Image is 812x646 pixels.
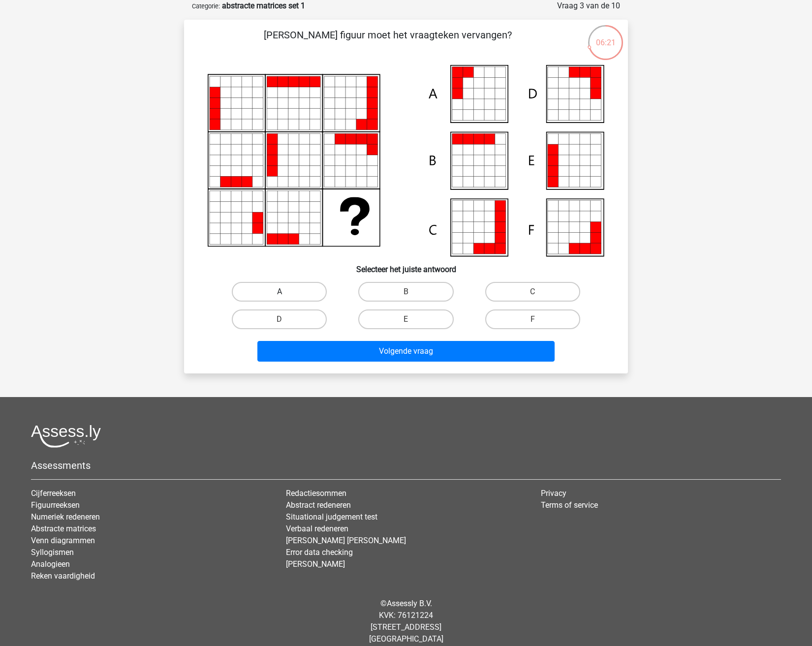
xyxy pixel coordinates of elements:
[541,489,566,498] a: Privacy
[31,571,95,581] a: Reken vaardigheid
[31,460,781,471] h5: Assessments
[200,257,612,274] h6: Selecteer het juiste antwoord
[587,24,624,49] div: 06:21
[31,489,76,498] a: Cijferreeksen
[31,536,95,545] a: Venn diagrammen
[286,489,346,498] a: Redactiesommen
[387,599,432,608] a: Assessly B.V.
[358,309,453,329] label: E
[200,28,575,57] p: [PERSON_NAME] figuur moet het vraagteken vervangen?
[541,500,598,510] a: Terms of service
[286,536,406,545] a: [PERSON_NAME] [PERSON_NAME]
[485,309,580,329] label: F
[31,500,80,510] a: Figuurreeksen
[232,309,327,329] label: D
[31,512,100,522] a: Numeriek redeneren
[286,548,353,557] a: Error data checking
[31,524,96,533] a: Abstracte matrices
[31,548,74,557] a: Syllogismen
[31,559,70,569] a: Analogieen
[485,282,580,302] label: C
[286,500,351,510] a: Abstract redeneren
[232,282,327,302] label: A
[257,341,555,362] button: Volgende vraag
[286,559,345,569] a: [PERSON_NAME]
[358,282,453,302] label: B
[192,2,220,10] small: Categorie:
[222,1,305,10] strong: abstracte matrices set 1
[286,524,348,533] a: Verbaal redeneren
[286,512,377,522] a: Situational judgement test
[31,425,101,448] img: Assessly logo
